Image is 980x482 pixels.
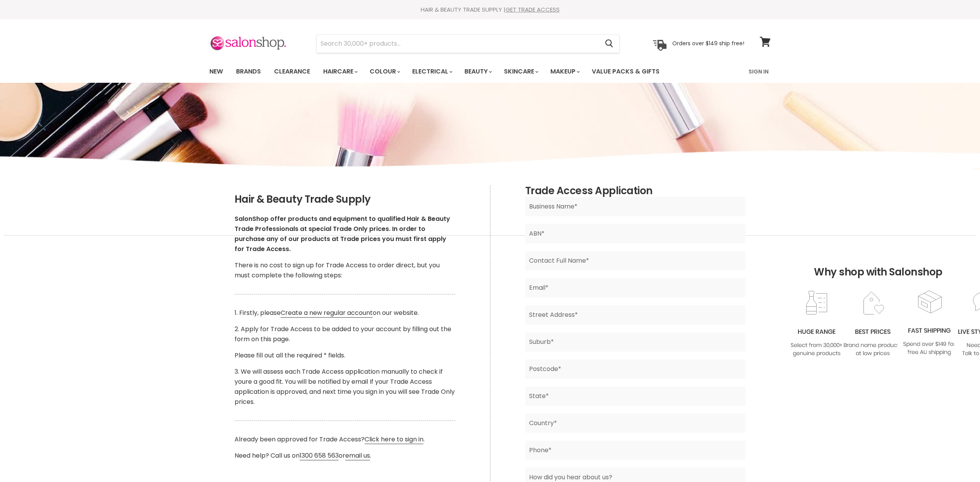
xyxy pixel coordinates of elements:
nav: Main [200,60,780,83]
a: Create a new regular account [281,308,373,318]
ul: Main menu [204,60,705,83]
img: fast.jpg [898,289,961,357]
button: Search [599,35,619,53]
h2: Why shop with Salonshop [4,235,976,290]
a: email us [345,451,370,460]
a: Sign In [744,63,773,80]
a: Colour [364,63,405,80]
input: Search [317,35,599,53]
a: Electrical [406,63,457,80]
p: Need help? Call us on or . [235,451,455,461]
a: Clearance [268,63,316,80]
p: There is no cost to sign up for Trade Access to order direct, but you must complete the following... [235,260,455,280]
img: range2_8cf790d4-220e-469f-917d-a18fed3854b6.jpg [785,291,848,358]
h2: Hair & Beauty Trade Supply [235,194,455,205]
img: prices.jpg [841,291,904,358]
div: HAIR & BEAUTY TRADE SUPPLY | [200,6,780,14]
a: Skincare [498,63,543,80]
a: Value Packs & Gifts [586,63,665,80]
a: 1300 658 563 [300,451,339,460]
p: Already been approved for Trade Access? . [235,434,455,444]
p: 1. Firstly, please on our website. [235,308,455,318]
a: Makeup [545,63,584,80]
a: Brands [230,63,267,80]
h2: Trade Access Application [525,185,745,197]
a: Beauty [459,63,497,80]
a: New [204,63,229,80]
a: Haircare [317,63,362,80]
form: Product [316,34,620,53]
p: SalonShop offer products and equipment to qualified Hair & Beauty Trade Professionals at special ... [235,214,455,254]
p: 2. Apply for Trade Access to be added to your account by filling out the form on this page. [235,324,455,344]
a: Click here to sign in [365,435,423,444]
a: GET TRADE ACCESS [505,5,560,14]
p: Please fill out all the required * fields. [235,350,455,361]
p: 3. We will assess each Trade Access application manually to check if youre a good fit. You will b... [235,367,455,407]
p: Orders over $149 ship free! [672,40,744,47]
